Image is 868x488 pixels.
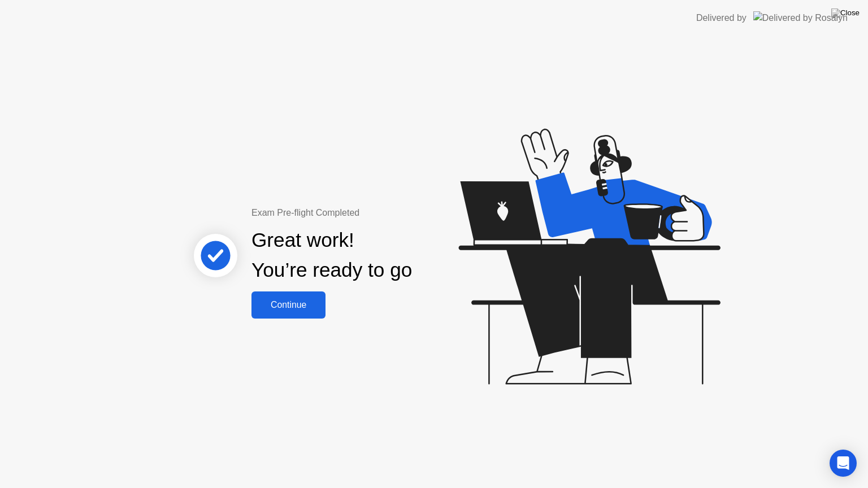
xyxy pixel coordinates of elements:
[251,291,325,319] button: Continue
[251,206,485,220] div: Exam Pre-flight Completed
[696,11,747,25] div: Delivered by
[255,300,322,310] div: Continue
[251,225,412,285] div: Great work! You’re ready to go
[830,450,857,477] div: Open Intercom Messenger
[831,8,860,18] img: Close
[753,11,848,24] img: Delivered by Rosalyn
